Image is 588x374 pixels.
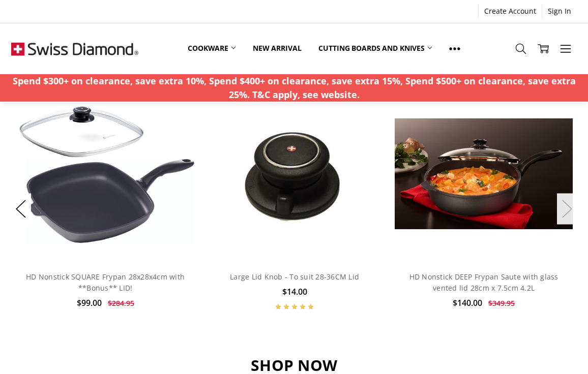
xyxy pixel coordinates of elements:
[179,37,244,59] a: Cookware
[395,85,573,263] a: HD Nonstick DEEP Frypan Saute with glass vented lid 28cm x 7.5cm 4.2L
[282,286,307,297] span: $14.00
[26,272,185,293] a: HD Nonstick SQUARE Frypan 28x28x4cm with **Bonus** LID!
[16,85,194,263] a: HD Nonstick SQUARE Frypan 28x28x4cm with **Bonus** LID!
[222,85,367,263] img: Large Lid Knob - To suit 28-36CM Lid
[6,74,583,102] p: Spend $300+ on clearance, save extra 10%, Spend $400+ on clearance, save extra 15%, Spend $500+ o...
[16,104,194,244] img: HD Nonstick SQUARE Frypan 28x28x4cm with **Bonus** LID!
[230,272,359,282] a: Large Lid Knob - To suit 28-36CM Lid
[11,194,31,225] button: Previous
[557,194,577,225] button: Next
[11,23,138,74] img: Free Shipping On Every Order
[409,272,558,293] a: HD Nonstick DEEP Frypan Saute with glass vented lid 28cm x 7.5cm 4.2L
[440,37,469,60] a: Show All
[395,118,573,229] img: HD Nonstick DEEP Frypan Saute with glass vented lid 28cm x 7.5cm 4.2L
[244,37,310,59] a: New arrival
[77,297,102,308] span: $99.00
[479,4,542,18] a: Create Account
[488,298,515,308] span: $349.95
[108,298,134,308] span: $284.95
[205,85,384,263] a: Large Lid Knob - To suit 28-36CM Lid
[453,297,482,308] span: $140.00
[310,37,440,59] a: Cutting boards and knives
[542,4,577,18] a: Sign In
